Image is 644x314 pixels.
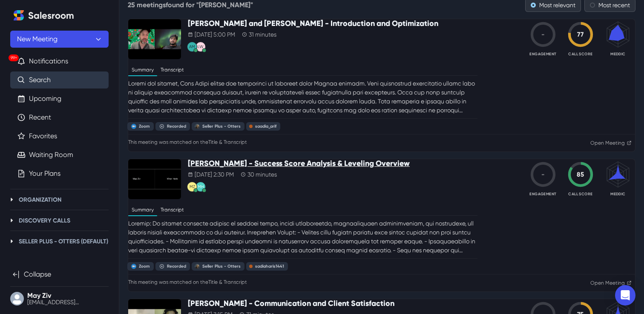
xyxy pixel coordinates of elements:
img: Seller Plus - Otters [195,264,200,269]
p: MEDDIC [610,51,626,57]
a: Search [29,75,51,85]
p: 30 minutes [247,170,277,179]
button: Transcript [157,64,187,75]
p: Engagement [529,191,557,197]
div: May Ziv [190,185,195,189]
button: 99+Notifications [10,53,109,70]
p: This meeting was matched on the Title & Transcript [128,278,247,286]
p: Engagement [529,51,557,57]
a: Favorites [29,131,57,141]
div: Seller Plus - Otters [202,124,241,129]
a: [PERSON_NAME] and [PERSON_NAME] - Introduction and Optimization [188,19,438,29]
button: Summary [128,204,157,215]
a: Your Plans [29,168,60,179]
span: Most relevant [539,2,575,9]
p: Collapse [24,269,51,280]
a: Home [10,7,27,24]
button: Toggle Discovery Calls [7,215,17,226]
a: Waiting Room [29,150,73,160]
div: Lior Weiss [198,45,204,49]
a: [PERSON_NAME] - Communication and Client Satisfaction [188,299,394,308]
p: MEDDIC [610,191,626,197]
div: Mhar Haris [198,185,204,189]
button: New Meeting [10,31,109,48]
p: Seller Plus - Otters (Default) [19,237,108,246]
div: Asad Munir [189,45,195,49]
p: [DATE] 5:00 PM [195,30,235,39]
p: Organization [19,195,61,204]
button: Toggle Organization [7,194,17,205]
p: [DATE] 2:30 PM [195,170,234,179]
p: 31 minutes [249,30,276,39]
a: Open Meeting [587,278,635,288]
button: User menu [10,290,109,307]
div: Recorded [167,264,186,269]
div: Zoom [139,124,150,129]
button: Transcript [157,204,187,215]
div: saadia_arif [255,124,276,129]
h2: 25 meetings found for " [PERSON_NAME] " [128,1,253,9]
div: Open Intercom Messenger [615,285,635,305]
button: Collapse [10,266,109,283]
h2: Salesroom [28,10,74,21]
div: Seller Plus - Otters [202,264,241,269]
a: Open Meeting [587,138,635,148]
button: Toggle Seller Plus - Otters [7,236,17,246]
img: Meeting Thumbnail [128,159,181,199]
p: This meeting was matched on the Title & Transcript [128,138,247,146]
span: - [541,31,545,38]
div: 85 [567,170,594,179]
button: Summary [128,64,157,75]
div: Recorded [167,124,186,129]
a: Loremip: Do sitamet consecte adipisc el seddoei tempo, incidi utlaboreetdo, magnaaliquaen adminim... [128,219,477,255]
a: [PERSON_NAME] - Success Score Analysis & Leveling Overview [188,159,410,168]
p: Discovery Calls [19,216,70,225]
a: Recent [29,112,51,123]
div: sadiaharis1441 [255,264,284,269]
img: Seller Plus - Otters [195,124,200,129]
img: Meeting Thumbnail [128,19,181,59]
a: Upcoming [29,94,61,104]
a: Loremi dol sitamet, Cons Adipi elitse doe temporinci ut laboreet dolor Magnaa enimadm. Veni quisn... [128,79,477,115]
span: Most recent [598,2,630,9]
p: Call Score [568,51,593,57]
div: Zoom [139,264,150,269]
p: Call Score [568,191,593,197]
span: - [541,171,545,178]
div: 77 [567,30,594,39]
